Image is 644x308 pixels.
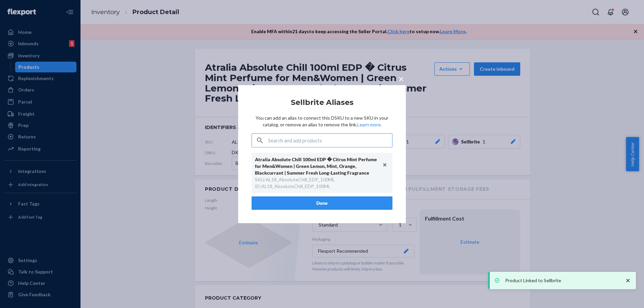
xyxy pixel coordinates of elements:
[380,160,390,170] button: Unlink
[252,98,392,106] h2: Sellbrite Aliases
[625,277,631,284] svg: close toast
[255,176,335,183] div: SKU : AL18_AbsoluteChill_EDP_100ML
[357,122,381,127] a: Learn more
[268,134,392,147] input: Search and add products
[255,156,382,176] div: Atralia Absolute Chill 100ml EDP � Citrus Mint Perfume for Men&Women | Green Lemon, Mint, Orange,...
[255,183,330,190] div: ID : AL18_AbsoluteChill_EDP_100ML
[252,115,392,128] p: You can add an alias to connect this DSKU to a new SKU in your catalog, or remove an alias to rem...
[252,196,392,210] button: Done
[505,277,618,284] p: Product Linked to Sellbrite
[398,73,404,84] span: ×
